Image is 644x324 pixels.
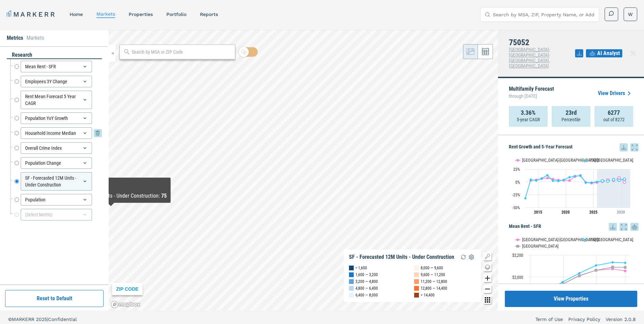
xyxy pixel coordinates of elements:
[535,179,538,182] path: Friday, 29 Aug, 17:00, 2.55. 75052.
[21,61,92,72] div: Mean Rent - SFR
[509,143,639,151] h5: Rent Growth and 5-Year Forecast
[535,316,563,323] a: Term of Use
[583,158,600,163] button: Show 75052
[601,179,604,182] path: Saturday, 29 Aug, 17:00, 2.04. 75052.
[557,180,560,182] path: Wednesday, 29 Aug, 17:00, 1.75. 75052.
[21,112,92,124] div: Population YoY Growth
[12,317,36,322] span: MARKERR
[166,12,186,17] a: Portfolio
[421,285,447,292] div: 12,800 — 14,400
[612,178,615,181] path: Tuesday, 29 Aug, 17:00, 4.49. 75052.
[355,278,378,285] div: 3,200 — 4,800
[563,178,565,181] path: Thursday, 29 Aug, 17:00, 4.12. 75052.
[521,109,536,116] strong: 3.36%
[512,193,520,197] text: -25%
[483,263,492,271] button: Change style map button
[562,116,581,123] p: Percentile
[7,10,56,19] a: MARKERR
[589,210,597,215] tspan: 2025
[595,269,597,272] path: Thursday, 14 Dec, 16:00, 2,061.21. USA.
[534,210,542,215] tspan: 2015
[132,49,232,56] input: Search by MSA or ZIP Code
[566,109,577,116] strong: 23rd
[509,47,550,69] span: [GEOGRAPHIC_DATA]-[GEOGRAPHIC_DATA]-[GEOGRAPHIC_DATA], [GEOGRAPHIC_DATA]
[112,283,143,295] div: ZIP CODE
[355,271,378,278] div: 1,600 — 3,200
[355,285,378,292] div: 4,800 — 6,400
[618,179,621,181] path: Wednesday, 29 Aug, 17:00, 3.33. 75052.
[21,127,92,139] div: Household Income Median
[509,223,639,231] h5: Mean Rent - SFR
[509,151,639,219] div: Rent Growth and 5-Year Forecast. Highcharts interactive chart.
[493,8,595,21] input: Search by MSA, ZIP, Property Name, or Address
[578,274,581,277] path: Wednesday, 14 Dec, 16:00, 2,009.91. USA.
[421,278,447,285] div: 11,200 — 12,800
[623,178,626,180] path: Thursday, 29 Aug, 17:00, 5.45. 75052.
[598,89,633,97] a: View Drivers
[512,275,523,280] text: $2,000
[595,264,597,267] path: Thursday, 14 Dec, 16:00, 2,105.08. 75052.
[509,231,639,316] div: Mean Rent - SFR. Highcharts interactive chart.
[483,296,492,304] button: Other options map button
[48,317,77,322] span: Confidential
[7,34,23,42] li: Metrics
[36,317,48,322] span: 2025 |
[546,174,549,177] path: Monday, 29 Aug, 17:00, 13.19. 75052.
[21,91,92,109] div: Rent Mean Forecast 5 Year CAGR
[585,181,587,184] path: Tuesday, 29 Aug, 17:00, -1.36. 75052.
[624,270,627,272] path: Sunday, 14 Sep, 17:00, 2,055.11. Dallas-Fort Worth-Arlington, TX.
[70,12,83,17] a: home
[421,292,435,299] div: > 14,400
[607,180,609,182] path: Sunday, 29 Aug, 17:00, 1.56. 75052.
[26,34,44,42] li: Markets
[586,49,622,57] button: AI Analyst
[55,180,167,200] div: Map Tooltip Content
[512,253,523,258] text: $2,200
[509,92,554,101] span: through [DATE]
[628,11,633,18] span: W
[8,317,12,322] span: ©
[611,266,614,268] path: Saturday, 14 Dec, 16:00, 2,090.21. USA.
[349,254,454,260] div: SF - Forecasted 12M Units - Under Construction
[562,283,564,285] path: Tuesday, 14 Dec, 16:00, 1,935.88. USA.
[96,11,115,17] a: markets
[21,194,92,205] div: Population
[601,178,626,182] g: 75052, line 4 of 4 with 5 data points.
[55,186,167,192] div: As of : [DATE]
[483,252,492,260] button: Show/Hide Legend Map Button
[509,231,633,316] svg: Interactive chart
[515,158,575,163] button: Show Dallas-Fort Worth-Arlington, TX
[505,291,637,307] button: View Properties
[109,30,498,310] canvas: Map
[161,193,167,199] b: 75
[524,197,527,200] path: Wednesday, 29 Aug, 17:00, -32.07. 75052.
[467,253,476,261] img: Settings
[21,142,92,154] div: Overall Crime Index
[617,210,625,215] tspan: 2030
[459,253,467,261] img: Reload Legend
[509,86,554,101] p: Multifamily Forecast
[21,172,92,191] div: SF - Forecasted 12M Units - Under Construction
[111,301,141,308] a: Mapbox logo
[129,12,153,17] a: properties
[579,175,582,177] path: Monday, 29 Aug, 17:00, 11.83. 75052.
[603,116,625,123] p: out of 8272
[512,205,520,210] text: -50%
[7,51,102,59] div: research
[530,178,532,181] path: Thursday, 29 Aug, 17:00, 4.52. 75052.
[483,274,492,282] button: Zoom in map button
[522,244,558,249] text: [GEOGRAPHIC_DATA]
[421,271,445,278] div: 9,600 — 11,200
[540,177,543,180] path: Saturday, 29 Aug, 17:00, 6.94. 75052.
[568,176,571,179] path: Saturday, 29 Aug, 17:00, 9.08. 75052.
[611,261,614,264] path: Saturday, 14 Dec, 16:00, 2,133.58. 75052.
[574,175,576,177] path: Sunday, 29 Aug, 17:00, 11.6. 75052.
[515,180,520,185] text: 0%
[623,181,626,183] path: Thursday, 29 Aug, 17:00, -0.61. Dallas-Fort Worth-Arlington, TX.
[624,266,627,269] path: Sunday, 14 Sep, 17:00, 2,087.47. USA.
[590,181,593,184] path: Thursday, 29 Aug, 17:00, -1.34. 75052.
[624,262,627,264] path: Sunday, 14 Sep, 17:00, 2,128.69. 75052.
[562,210,570,215] tspan: 2020
[568,316,600,323] a: Privacy Policy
